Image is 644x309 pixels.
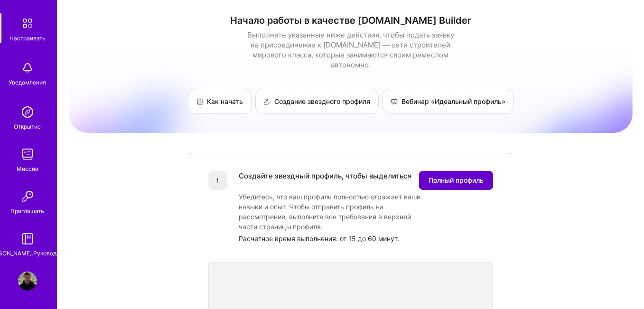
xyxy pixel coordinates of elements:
[263,98,271,105] img: Создание звездного профиля
[402,97,506,105] font: Вебинар «Идеальный профиль»
[18,229,37,248] img: путеводитель
[14,123,41,130] font: Открытие
[391,98,398,105] img: Вебинар «Идеальный профиль»
[275,97,371,105] font: Создание звездного профиля
[239,171,412,180] font: Создайте звездный профиль, чтобы выделиться
[188,89,252,114] a: Как начать
[383,89,514,114] a: Вебинар «Идеальный профиль»
[419,171,493,190] button: Полный профиль
[196,98,204,105] img: Как начать
[247,30,454,69] font: Выполните указанные ниже действия, чтобы подать заявку на присоединение к [DOMAIN_NAME] — сети ст...
[230,15,471,26] font: Начало работы в качестве [DOMAIN_NAME] Builder
[207,97,243,105] font: Как начать
[239,234,399,243] font: Расчетное время выполнения: от 15 до 60 минут.
[216,177,220,185] font: 1
[18,272,37,290] img: Аватар пользователя
[17,165,38,172] font: Миссии
[18,58,37,77] img: колокол
[16,272,39,290] a: Аватар пользователя
[18,13,37,33] img: настраивать
[18,103,37,122] img: открытие
[239,193,420,231] font: Убедитесь, что ваш профиль полностью отражает ваши навыки и опыт. Чтобы отправить профиль на расс...
[9,35,46,42] font: Настраивать
[255,89,379,114] a: Создание звездного профиля
[9,79,47,86] font: Уведомления
[429,176,484,184] font: Полный профиль
[11,207,45,215] font: Приглашать
[18,187,37,206] img: Приглашать
[18,145,37,164] img: командная работа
